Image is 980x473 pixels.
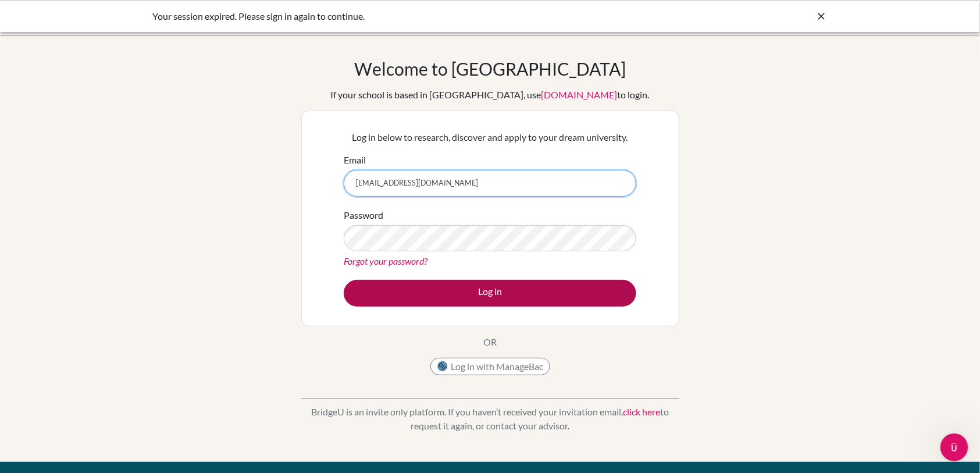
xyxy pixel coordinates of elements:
[344,280,636,307] button: Log in
[153,9,653,23] div: Your session expired. Please sign in again to continue.
[344,255,427,266] a: Forgot your password?
[344,208,383,222] label: Password
[301,405,679,433] p: BridgeU is an invite only platform. If you haven’t received your invitation email, to request it ...
[331,88,650,102] div: If your school is based in [GEOGRAPHIC_DATA], use to login.
[344,130,636,144] p: Log in below to research, discover and apply to your dream university.
[430,358,550,375] button: Log in with ManageBac
[344,153,366,167] label: Email
[940,433,968,461] iframe: Intercom live chat
[483,335,497,349] p: OR
[354,58,626,79] h1: Welcome to [GEOGRAPHIC_DATA]
[541,89,618,100] a: [DOMAIN_NAME]
[623,406,660,417] a: click here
